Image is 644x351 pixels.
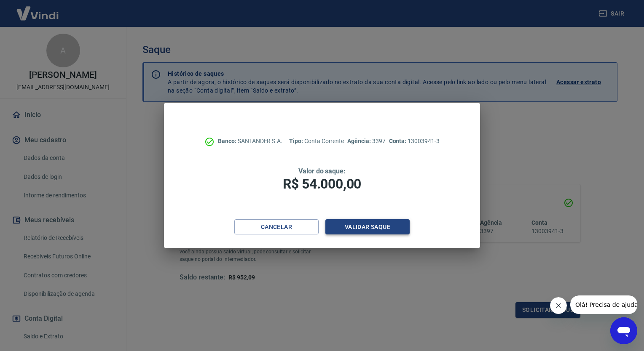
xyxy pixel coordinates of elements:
[389,138,408,144] span: Conta:
[325,219,410,235] button: Validar saque
[347,138,372,144] span: Agência:
[389,137,440,146] p: 13003941-3
[347,137,385,146] p: 3397
[234,219,319,235] button: Cancelar
[289,138,304,144] span: Tipo:
[5,6,71,13] span: Olá! Precisa de ajuda?
[298,167,346,175] span: Valor do saque:
[283,176,361,192] span: R$ 54.000,00
[610,317,637,344] iframe: Botão para abrir a janela de mensagens
[218,138,238,144] span: Banco:
[550,297,567,314] iframe: Fechar mensagem
[289,137,344,146] p: Conta Corrente
[218,137,282,146] p: SANTANDER S.A.
[570,295,637,314] iframe: Mensagem da empresa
